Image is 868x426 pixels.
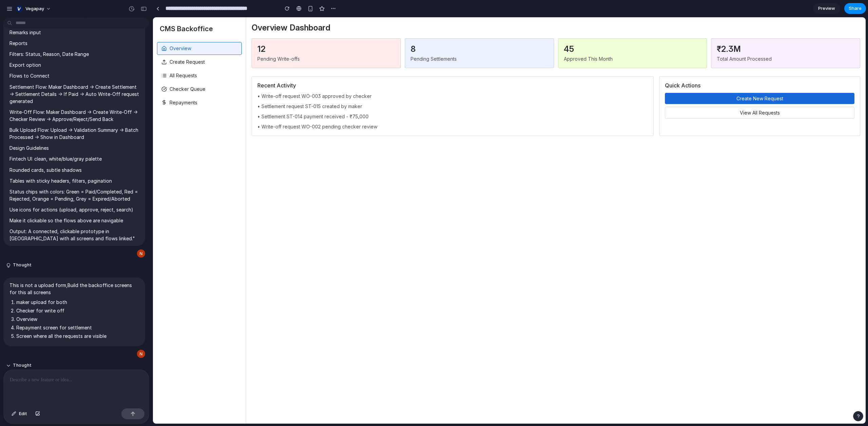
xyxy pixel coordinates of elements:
[8,408,31,419] button: Edit
[99,5,707,16] h1: Overview Dashboard
[19,410,27,417] span: Edit
[564,38,702,45] p: Total Amount Processed
[9,29,139,36] p: Remarks input
[104,106,495,113] p: • Write-off request WO-002 pending checker review
[104,65,495,72] h3: Recent Activity
[104,86,495,93] p: • Settlement request ST-015 created by maker
[9,166,139,174] p: Rounded cards, subtle shadows
[104,27,242,37] h3: 12
[16,316,139,323] li: Overview
[844,3,866,14] button: Share
[258,27,395,37] h3: 8
[17,82,44,89] span: Repayments
[104,38,242,45] p: Pending Write-offs
[9,61,139,68] p: Export option
[9,50,139,58] p: Filters: Status, Reason, Date Range
[9,126,139,141] p: Bulk Upload Flow: Upload → Validation Summary → Batch Processed → Show in Dashboard
[9,155,139,162] p: Fintech UI: clean, white/blue/gray palette
[17,41,52,48] span: Create Request
[512,89,702,101] button: View All Requests
[4,4,89,19] div: CMS Backoffice
[9,206,139,213] p: Use icons for actions (upload, approve, reject, search)
[16,332,139,340] li: Screen where all the requests are visible
[9,228,139,242] p: Output: A connected, clickable prototype in [GEOGRAPHIC_DATA] with all screens and flows linked."
[9,72,139,79] p: Flows to Connect
[9,188,139,202] p: Status chips with colors: Green = Paid/Completed, Red = Rejected, Orange = Pending, Grey = Expire...
[16,299,139,306] li: maker upload for both
[104,96,495,103] p: • Settlement ST-014 payment received - ₹75,000
[16,307,139,314] li: Checker for write off
[9,83,139,105] p: Settlement Flow: Maker Dashboard → Create Settlement → Settlement Details → If Paid → Auto Write-...
[849,5,862,12] span: Share
[813,3,840,14] a: Preview
[104,76,495,82] p: • Write-off request WO-003 approved by checker
[411,27,549,37] h3: 45
[17,28,38,35] span: Overview
[9,108,139,123] p: Write-Off Flow: Maker Dashboard → Create Write-Off → Checker Review → Approve/Reject/Send Back
[13,3,55,14] button: Vegapay
[512,76,702,87] button: Create New Request
[9,144,139,151] p: Design Guidelines
[258,38,395,45] p: Pending Settlements
[9,217,139,224] p: Make it clickable so the flows above are navigable
[9,282,139,296] p: This is not a upload form,Build the backoffice screens for this all screens
[818,5,835,12] span: Preview
[9,40,139,47] p: Reports
[512,65,702,72] h3: Quick Actions
[9,177,139,184] p: Tables with sticky headers, filters, pagination
[16,324,139,331] li: Repayment screen for settlement
[564,27,702,37] h3: ₹2.3M
[17,68,53,75] span: Checker Queue
[25,5,44,12] span: Vegapay
[411,38,549,45] p: Approved This Month
[17,55,44,62] span: All Requests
